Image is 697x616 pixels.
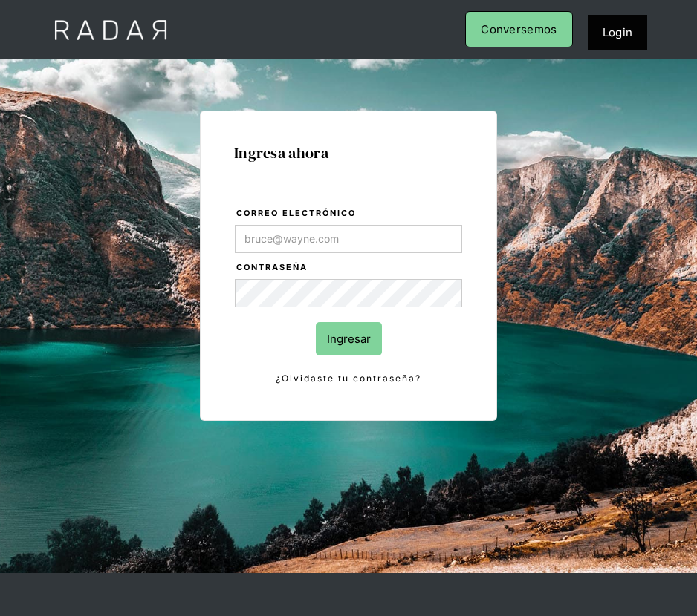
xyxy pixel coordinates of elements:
[588,15,648,50] a: Login
[236,261,462,275] label: Contraseña
[235,370,462,387] a: ¿Olvidaste tu contraseña?
[234,206,463,387] form: Login Form
[316,322,382,355] input: Ingresar
[234,145,463,161] h1: Ingresa ahora
[236,206,462,221] label: Correo electrónico
[465,11,572,47] a: Conversemos
[235,225,462,253] input: bruce@wayne.com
